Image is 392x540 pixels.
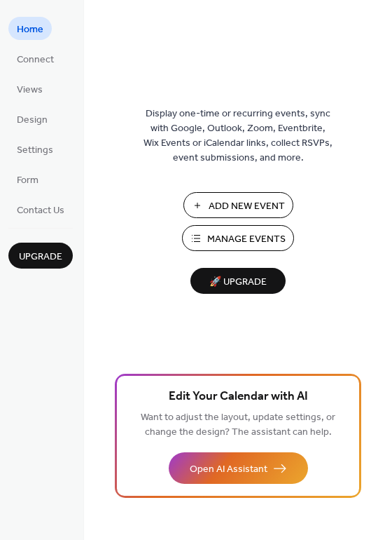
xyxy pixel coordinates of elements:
[8,107,56,130] a: Design
[17,53,54,67] span: Connect
[8,77,51,100] a: Views
[17,203,64,218] span: Contact Us
[190,462,267,477] span: Open AI Assistant
[169,452,308,484] button: Open AI Assistant
[141,408,335,442] span: Want to adjust the layout, update settings, or change the design? The assistant can help.
[17,173,38,188] span: Form
[17,143,53,158] span: Settings
[190,268,286,294] button: 🚀 Upgrade
[199,273,277,292] span: 🚀 Upgrade
[17,22,43,37] span: Home
[8,168,47,191] a: Form
[8,47,62,70] a: Connect
[169,387,308,407] span: Edit Your Calendar with AI
[8,198,73,221] a: Contact Us
[8,137,62,161] a: Settings
[183,192,293,218] button: Add New Event
[209,199,285,214] span: Add New Event
[17,83,43,97] span: Views
[182,225,294,251] button: Manage Events
[207,232,286,247] span: Manage Events
[17,113,48,128] span: Design
[8,17,52,40] a: Home
[143,107,332,166] span: Display one-time or recurring events, sync with Google, Outlook, Zoom, Eventbrite, Wix Events or ...
[19,250,62,264] span: Upgrade
[8,243,73,269] button: Upgrade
